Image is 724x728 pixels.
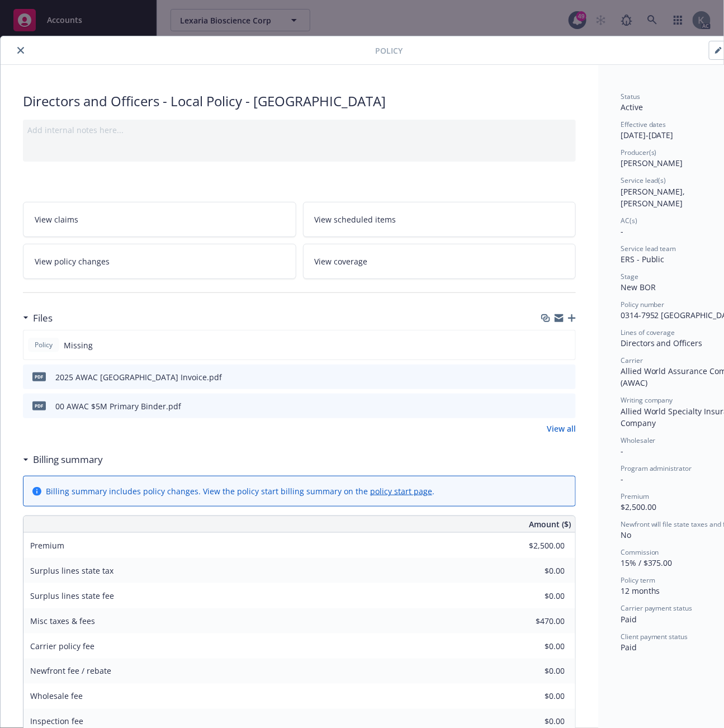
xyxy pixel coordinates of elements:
span: Inspection fee [30,716,83,727]
input: 0.00 [499,537,571,554]
h3: Files [33,311,53,325]
button: close [14,44,27,57]
span: Carrier payment status [621,603,693,613]
span: Carrier [621,356,643,365]
a: View all [547,423,576,434]
span: pdf [32,401,46,410]
span: - [621,226,623,237]
span: pdf [32,372,46,381]
span: No [621,530,631,540]
input: 0.00 [499,663,571,680]
span: Commission [621,547,659,557]
span: Writing company [621,395,673,405]
input: 0.00 [499,588,571,604]
span: Wholesale fee [30,691,83,702]
span: [PERSON_NAME], [PERSON_NAME] [621,186,688,209]
span: - [621,446,623,456]
span: View scheduled items [315,214,396,225]
div: 2025 AWAC [GEOGRAPHIC_DATA] Invoice.pdf [55,371,222,383]
span: Paid [621,642,637,653]
div: Billing summary includes policy changes. View the policy start billing summary on the . [46,485,434,497]
a: policy start page [370,486,432,497]
span: View policy changes [35,256,110,267]
span: Service lead(s) [621,176,666,185]
span: Carrier policy fee [30,641,94,651]
span: 15% / $375.00 [621,557,673,568]
div: Billing summary [23,452,103,467]
div: Files [23,311,53,325]
span: Wholesaler [621,436,656,445]
span: Paid [621,614,637,625]
button: download file [543,371,552,383]
span: Client payment status [621,632,688,641]
span: Surplus lines state tax [30,565,113,576]
span: [PERSON_NAME] [621,158,683,168]
span: Missing [64,339,93,351]
div: Add internal notes here... [27,124,571,136]
span: Lines of coverage [621,328,675,337]
span: Surplus lines state fee [30,590,114,601]
span: Service lead team [621,244,676,253]
div: Directors and Officers - Local Policy - [GEOGRAPHIC_DATA] [23,92,576,111]
span: New BOR [621,282,656,292]
span: Policy [32,340,55,350]
button: preview file [561,371,571,383]
span: Amount ($) [529,518,571,530]
span: 12 months [621,585,660,596]
span: Producer(s) [621,148,657,157]
a: View policy changes [23,244,296,279]
div: 00 AWAC $5M Primary Binder.pdf [55,400,181,412]
button: download file [543,400,552,412]
span: AC(s) [621,216,637,225]
button: preview file [561,400,571,412]
span: Misc taxes & fees [30,616,95,626]
span: - [621,474,623,484]
span: View coverage [315,256,368,267]
span: Effective dates [621,120,666,129]
span: Premium [621,491,649,501]
span: Policy [375,45,403,56]
span: Policy number [621,300,665,309]
span: Policy term [621,575,655,585]
span: $2,500.00 [621,502,656,512]
input: 0.00 [499,638,571,655]
span: Stage [621,272,638,281]
input: 0.00 [499,688,571,705]
input: 0.00 [499,613,571,630]
a: View scheduled items [303,202,576,237]
span: Premium [30,540,64,551]
span: Program administrator [621,464,692,473]
a: View coverage [303,244,576,279]
span: Newfront fee / rebate [30,666,111,677]
span: Status [621,92,640,101]
span: View claims [35,214,78,225]
a: View claims [23,202,296,237]
h3: Billing summary [33,452,103,467]
span: ERS - Public [621,254,665,264]
span: Active [621,102,643,112]
input: 0.00 [499,562,571,579]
